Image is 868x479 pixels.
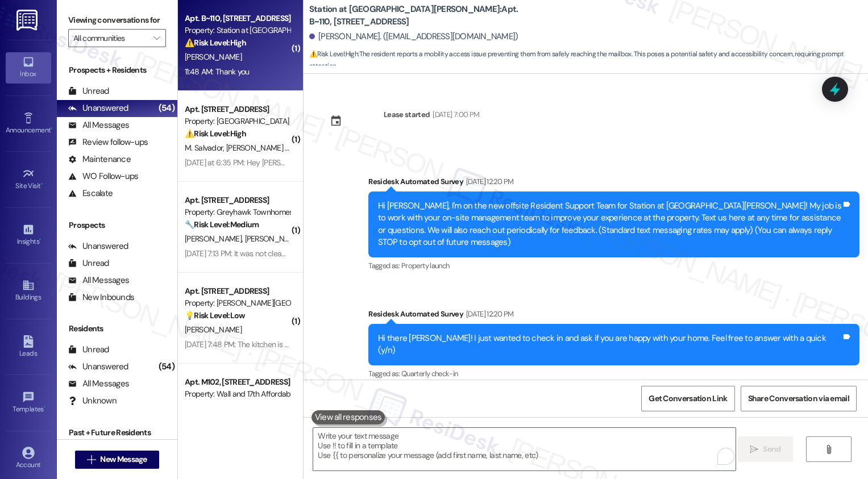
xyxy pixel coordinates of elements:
[185,297,290,309] div: Property: [PERSON_NAME][GEOGRAPHIC_DATA]
[68,170,138,182] div: WO Follow-ups
[6,332,51,363] a: Leads
[6,164,51,195] a: Site Visit •
[68,361,128,373] div: Unanswered
[649,393,727,405] span: Get Conversation Link
[156,358,177,376] div: (54)
[185,376,290,388] div: Apt. M102, [STREET_ADDRESS]
[430,109,479,120] div: [DATE] 7:00 PM
[185,52,242,62] span: [PERSON_NAME]
[401,369,458,378] span: Quarterly check-in
[87,455,95,464] i: 
[401,261,449,270] span: Property launch
[68,136,148,148] div: Review follow-ups
[68,240,128,252] div: Unanswered
[57,64,177,76] div: Prospects + Residents
[6,276,51,306] a: Buildings
[185,388,290,400] div: Property: Wall and 17th Affordable
[185,128,246,139] strong: ⚠️ Risk Level: High
[185,38,246,48] strong: ⚠️ Risk Level: High
[185,324,242,335] span: [PERSON_NAME]
[463,176,513,188] div: [DATE] 12:20 PM
[368,176,859,191] div: Residesk Automated Survey
[738,436,793,462] button: Send
[309,49,358,59] strong: ⚠️ Risk Level: High
[185,115,290,127] div: Property: [GEOGRAPHIC_DATA]
[750,445,758,454] i: 
[44,403,45,411] span: •
[378,332,841,357] div: Hi there [PERSON_NAME]! I just wanted to check in and ask if you are happy with your home. Feel f...
[57,219,177,231] div: Prospects
[368,257,859,274] div: Tagged as:
[185,157,850,168] div: [DATE] at 6:35 PM: Hey [PERSON_NAME], I have a friend that wants to take over my lease if I end u...
[6,443,51,474] a: Account
[39,236,41,244] span: •
[41,180,43,188] span: •
[68,291,134,303] div: New Inbounds
[68,119,129,131] div: All Messages
[68,153,131,165] div: Maintenance
[185,24,290,36] div: Property: Station at [GEOGRAPHIC_DATA][PERSON_NAME]
[153,34,160,43] i: 
[185,219,259,230] strong: 🔧 Risk Level: Medium
[309,48,868,73] span: : The resident reports a mobility access issue preventing them from safely reaching the mailbox. ...
[185,143,226,153] span: M. Salvador
[6,220,51,251] a: Insights •
[68,274,129,286] div: All Messages
[824,445,833,454] i: 
[185,194,290,206] div: Apt. [STREET_ADDRESS]
[185,310,245,320] strong: 💡 Risk Level: Low
[100,453,147,465] span: New Message
[185,285,290,297] div: Apt. [STREET_ADDRESS]
[68,378,129,390] div: All Messages
[68,257,109,269] div: Unread
[368,365,859,382] div: Tagged as:
[185,66,250,77] div: 11:48 AM: Thank you
[73,29,148,47] input: All communities
[156,99,177,117] div: (54)
[57,427,177,439] div: Past + Future Residents
[16,10,40,31] img: ResiDesk Logo
[6,388,51,418] a: Templates •
[6,52,51,83] a: Inbox
[244,234,301,244] span: [PERSON_NAME]
[378,200,841,249] div: Hi [PERSON_NAME], I'm on the new offsite Resident Support Team for Station at [GEOGRAPHIC_DATA][P...
[763,443,780,455] span: Send
[313,428,736,470] textarea: To enrich screen reader interactions, please activate Accessibility in Grammarly extension settings
[185,234,245,244] span: [PERSON_NAME]
[68,11,166,29] label: Viewing conversations for
[57,323,177,335] div: Residents
[68,85,109,97] div: Unread
[68,344,109,356] div: Unread
[226,143,308,153] span: [PERSON_NAME] Scalzer
[741,386,857,411] button: Share Conversation via email
[309,3,537,28] b: Station at [GEOGRAPHIC_DATA][PERSON_NAME]: Apt. B~110, [STREET_ADDRESS]
[185,103,290,115] div: Apt. [STREET_ADDRESS]
[185,248,347,259] div: [DATE] 7:13 PM: It was not cleaned [DATE] the 28th
[748,393,849,405] span: Share Conversation via email
[309,31,518,43] div: [PERSON_NAME]. ([EMAIL_ADDRESS][DOMAIN_NAME])
[185,13,290,24] div: Apt. B~110, [STREET_ADDRESS]
[75,451,159,469] button: New Message
[463,308,513,320] div: [DATE] 12:20 PM
[368,308,859,324] div: Residesk Automated Survey
[185,206,290,218] div: Property: Greyhawk Townhomes
[641,386,734,411] button: Get Conversation Link
[68,102,128,114] div: Unanswered
[384,109,430,120] div: Lease started
[68,188,113,199] div: Escalate
[68,395,117,407] div: Unknown
[51,124,52,132] span: •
